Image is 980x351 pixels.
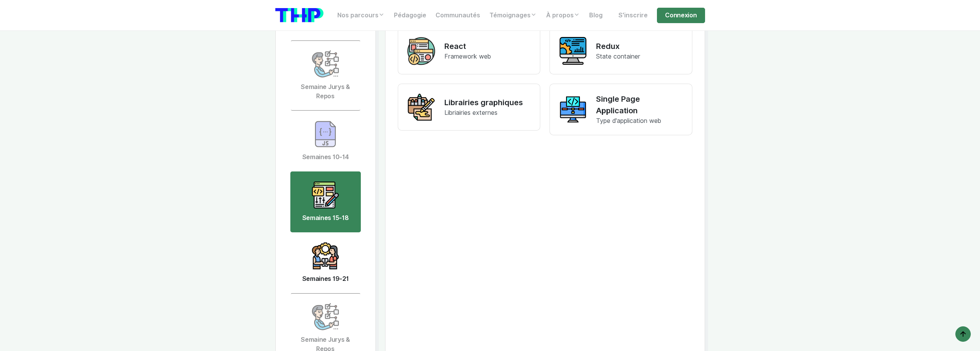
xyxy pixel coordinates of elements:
img: icon [312,50,339,78]
p: Librairies graphiques [444,97,523,108]
a: Témoignages [485,8,541,23]
img: arrow-up icon [958,329,968,339]
span: Type d'application web [596,117,661,124]
span: Framework web [444,53,491,60]
a: Semaines 15-18 [290,171,361,232]
img: icon [312,303,339,331]
a: Semaines 10-14 [290,111,361,171]
img: icon [312,181,339,209]
a: À propos [541,8,585,23]
img: icon [312,120,339,148]
p: React [444,40,491,52]
img: icon [312,242,339,270]
a: Semaine Jurys & Repos [290,40,361,111]
a: S'inscrire [614,8,652,23]
p: Redux [596,40,640,52]
a: Nos parcours [333,8,389,23]
img: logo [275,8,323,22]
a: Blog [585,8,607,23]
p: Single Page Application [596,93,683,116]
a: Pédagogie [389,8,431,23]
a: Communautés [431,8,485,23]
a: Connexion [657,8,705,23]
a: Semaines 19-21 [290,232,361,293]
span: Libriairies externes [444,109,498,116]
span: State container [596,53,640,60]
